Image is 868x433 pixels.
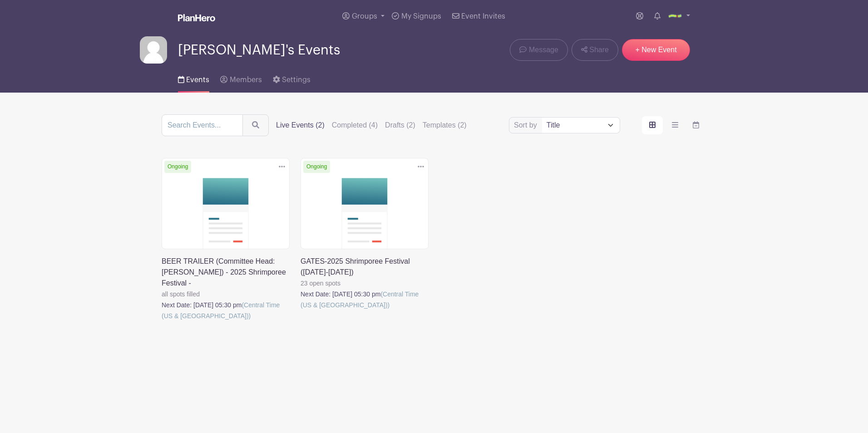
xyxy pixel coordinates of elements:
[230,76,262,84] span: Members
[178,43,340,58] span: [PERSON_NAME]'s Events
[220,64,261,93] a: Members
[282,76,311,84] span: Settings
[514,120,540,131] label: Sort by
[510,39,567,61] a: Message
[529,44,558,55] span: Message
[642,116,706,134] div: order and view
[572,39,618,61] a: Share
[186,76,209,84] span: Events
[423,120,467,131] label: Templates (2)
[178,64,209,93] a: Events
[589,44,609,55] span: Share
[461,13,505,20] span: Event Invites
[162,114,243,136] input: Search Events...
[668,9,682,24] img: Shrimporee%20Logo.png
[273,64,311,93] a: Settings
[401,13,441,20] span: My Signups
[385,120,415,131] label: Drafts (2)
[332,120,378,131] label: Completed (4)
[178,14,215,21] img: logo_white-6c42ec7e38ccf1d336a20a19083b03d10ae64f83f12c07503d8b9e83406b4c7d.svg
[352,13,377,20] span: Groups
[276,120,467,131] div: filters
[622,39,690,61] a: + New Event
[276,120,325,131] label: Live Events (2)
[140,36,167,64] img: default-ce2991bfa6775e67f084385cd625a349d9dcbb7a52a09fb2fda1e96e2d18dcdb.png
